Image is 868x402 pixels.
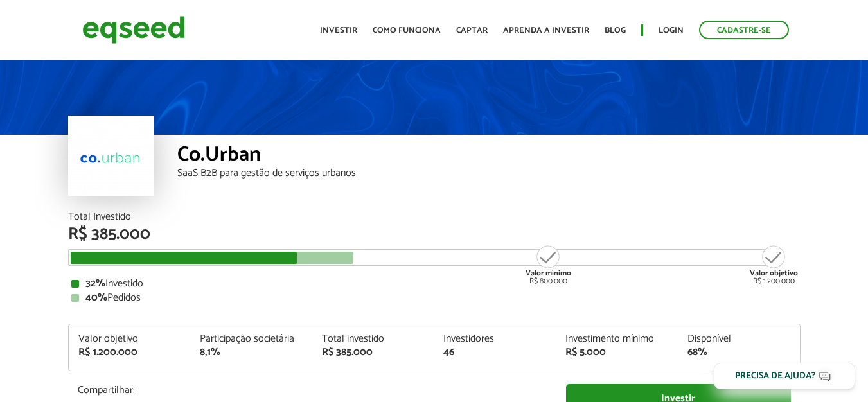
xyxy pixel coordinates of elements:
div: R$ 1.200.000 [750,244,798,285]
div: Co.Urban [177,144,801,168]
div: Investido [71,279,797,289]
p: Compartilhar: [78,384,547,396]
a: Blog [605,26,626,35]
strong: Valor mínimo [526,267,571,279]
div: R$ 385.000 [322,347,425,358]
div: 68% [687,347,790,358]
div: Total Investido [68,212,801,222]
div: 46 [443,347,546,358]
img: EqSeed [82,13,185,47]
strong: 40% [85,289,107,306]
div: 8,1% [200,347,303,358]
strong: Valor objetivo [750,267,798,279]
div: Disponível [687,334,790,344]
div: R$ 385.000 [68,226,801,243]
a: Login [659,26,684,35]
div: R$ 800.000 [524,244,572,285]
a: Aprenda a investir [503,26,589,35]
a: Cadastre-se [699,21,789,39]
div: Investimento mínimo [565,334,668,344]
div: Pedidos [71,293,797,303]
div: Investidores [443,334,546,344]
div: Total investido [322,334,425,344]
div: Valor objetivo [78,334,181,344]
a: Investir [320,26,357,35]
div: R$ 5.000 [565,347,668,358]
div: Participação societária [200,334,303,344]
strong: 32% [85,275,105,292]
a: Captar [456,26,488,35]
a: Como funciona [373,26,441,35]
div: R$ 1.200.000 [78,347,181,358]
div: SaaS B2B para gestão de serviços urbanos [177,168,801,179]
